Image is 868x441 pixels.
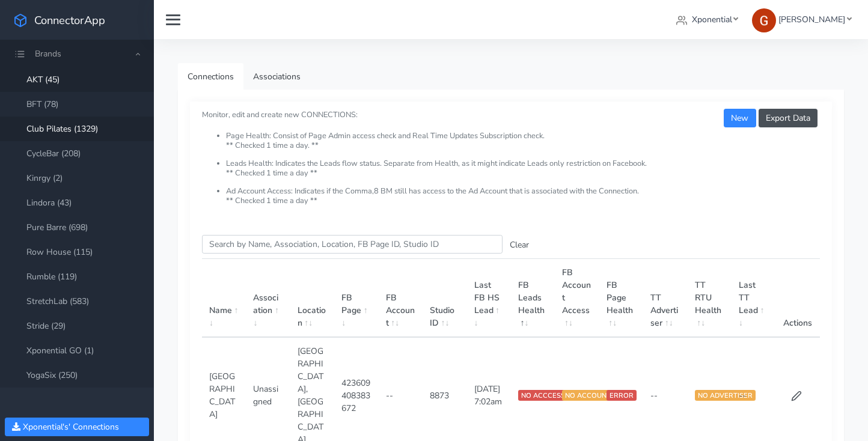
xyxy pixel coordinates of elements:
[555,259,599,338] th: FB Account Access
[518,390,568,401] span: NO ACCCESS
[752,8,776,32] img: Greg Clemmons
[511,259,555,338] th: FB Leads Health
[607,390,637,401] span: ERROR
[34,13,105,28] span: ConnectorApp
[467,259,511,338] th: Last FB HS Lead
[226,159,820,187] li: Leads Health: Indicates the Leads flow status. Separate from Health, as it might indicate Leads o...
[747,8,856,31] a: [PERSON_NAME]
[5,418,149,436] button: Xponential's' Connections
[671,8,743,31] a: Xponential
[35,48,61,59] span: Brands
[599,259,643,338] th: FB Page Health
[503,236,536,254] button: Clear
[226,132,820,159] li: Page Health: Consist of Page Admin access check and Real Time Updates Subscription check. ** Chec...
[695,390,756,401] span: NO ADVERTISER
[243,63,310,90] a: Associations
[202,259,246,338] th: Name
[423,259,466,338] th: Studio ID
[759,109,818,127] button: Export Data
[692,14,732,25] span: Xponential
[732,259,775,338] th: Last TT Lead
[290,259,334,338] th: Location
[226,187,820,205] li: Ad Account Access: Indicates if the Comma,8 BM still has access to the Ad Account that is associa...
[775,259,820,338] th: Actions
[178,63,243,90] a: Connections
[688,259,732,338] th: TT RTU Health
[724,109,756,127] button: New
[643,259,687,338] th: TT Advertiser
[379,259,423,338] th: FB Account
[202,235,503,254] input: enter text you want to search
[246,259,290,338] th: Association
[202,100,820,205] small: Monitor, edit and create new CONNECTIONS:
[562,390,614,401] span: NO ACCOUNT
[778,14,845,25] span: [PERSON_NAME]
[334,259,378,338] th: FB Page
